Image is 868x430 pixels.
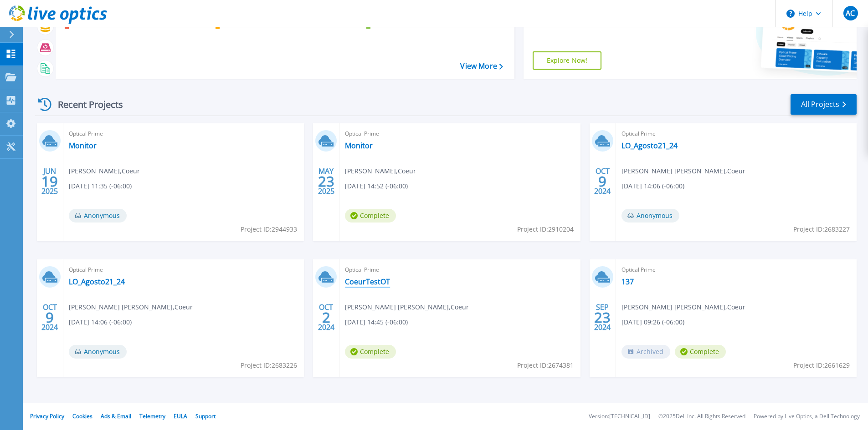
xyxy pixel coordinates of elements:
[195,412,216,420] a: Support
[318,177,334,185] span: 23
[621,345,670,359] span: Archived
[41,301,58,334] div: OCT 2024
[517,360,574,370] span: Project ID: 2674381
[345,317,408,327] span: [DATE] 14:45 (-06:00)
[69,181,132,191] span: [DATE] 11:35 (-06:00)
[345,181,408,191] span: [DATE] 14:52 (-06:00)
[533,51,602,70] a: Explore Now!
[69,302,193,312] span: [PERSON_NAME] [PERSON_NAME] , Coeur
[174,412,187,420] a: EULA
[675,345,726,359] span: Complete
[241,224,297,234] span: Project ID: 2944933
[139,412,165,420] a: Telemetry
[658,414,745,420] li: © 2025 Dell Inc. All Rights Reserved
[69,317,132,327] span: [DATE] 14:06 (-06:00)
[621,166,745,176] span: [PERSON_NAME] [PERSON_NAME] , Coeur
[846,10,855,17] span: AC
[345,265,575,275] span: Optical Prime
[345,345,396,359] span: Complete
[69,345,127,359] span: Anonymous
[621,302,745,312] span: [PERSON_NAME] [PERSON_NAME] , Coeur
[69,265,298,275] span: Optical Prime
[318,301,335,334] div: OCT 2024
[46,314,54,321] span: 9
[598,177,606,185] span: 9
[35,93,135,116] div: Recent Projects
[69,129,298,139] span: Optical Prime
[793,360,850,370] span: Project ID: 2661629
[241,360,297,370] span: Project ID: 2683226
[345,209,396,223] span: Complete
[69,166,140,176] span: [PERSON_NAME] , Coeur
[594,301,611,334] div: SEP 2024
[793,224,850,234] span: Project ID: 2683227
[460,62,503,71] a: View More
[621,277,634,286] a: 137
[621,141,678,150] a: LO_Agosto21_24
[69,141,97,150] a: Monitor
[30,412,64,420] a: Privacy Policy
[72,412,92,420] a: Cookies
[754,414,860,420] li: Powered by Live Optics, a Dell Technology
[41,177,58,185] span: 19
[621,209,679,223] span: Anonymous
[322,314,330,321] span: 2
[345,129,575,139] span: Optical Prime
[101,412,131,420] a: Ads & Email
[345,277,390,286] a: CoeurTestOT
[594,165,611,198] div: OCT 2024
[345,141,373,150] a: Monitor
[69,277,125,286] a: LO_Agosto21_24
[517,224,574,234] span: Project ID: 2910204
[69,209,127,223] span: Anonymous
[621,181,684,191] span: [DATE] 14:06 (-06:00)
[621,317,684,327] span: [DATE] 09:26 (-06:00)
[594,314,611,321] span: 23
[345,166,416,176] span: [PERSON_NAME] , Coeur
[41,165,58,198] div: JUN 2025
[318,165,335,198] div: MAY 2025
[621,265,851,275] span: Optical Prime
[791,94,857,115] a: All Projects
[589,414,650,420] li: Version: [TECHNICAL_ID]
[345,302,469,312] span: [PERSON_NAME] [PERSON_NAME] , Coeur
[621,129,851,139] span: Optical Prime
